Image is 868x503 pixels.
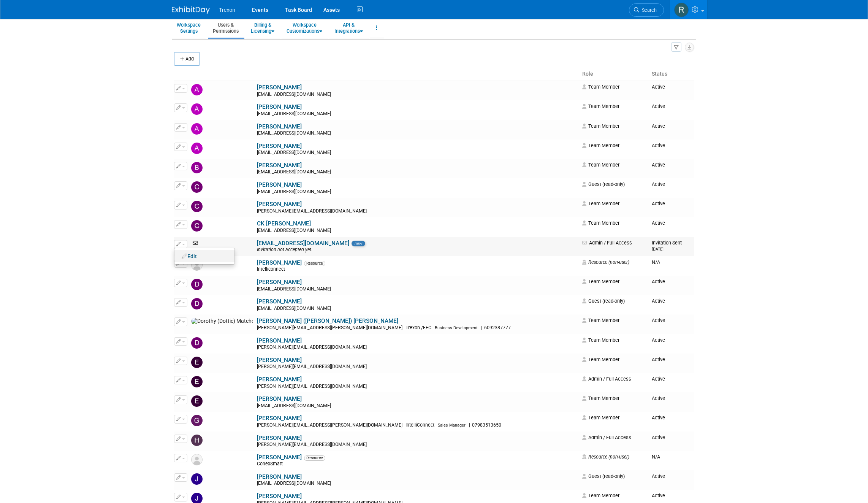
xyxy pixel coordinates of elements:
button: Add [174,52,200,66]
a: [PERSON_NAME] [257,123,302,130]
img: Resource [191,259,203,271]
span: Admin / Full Access [582,435,631,440]
a: [PERSON_NAME] ([PERSON_NAME]) [PERSON_NAME] [257,317,398,324]
span: Active [652,337,665,343]
span: Team Member [582,84,619,90]
span: Team Member [582,103,619,109]
a: CK [PERSON_NAME] [257,220,311,227]
span: Intelliconnect [257,267,287,272]
a: [PERSON_NAME] [257,415,302,422]
small: [DATE] [652,247,664,252]
img: CK Tom [191,220,203,232]
span: Active [652,395,665,401]
span: Guest (read-only) [582,298,625,304]
div: [PERSON_NAME][EMAIL_ADDRESS][PERSON_NAME][DOMAIN_NAME] [257,422,577,428]
img: Ryan Flores [674,3,689,17]
span: | [402,422,404,428]
span: Resource (non-user) [582,259,629,265]
div: [EMAIL_ADDRESS][DOMAIN_NAME] [257,481,577,487]
span: Team Member [582,357,619,362]
span: 07983513650 [470,422,504,428]
span: Guest (read-only) [582,473,625,479]
a: [PERSON_NAME] [257,103,302,110]
div: [PERSON_NAME][EMAIL_ADDRESS][DOMAIN_NAME] [257,208,577,214]
span: Active [652,143,665,148]
img: Dorothy (Dottie) Matchett [191,318,253,325]
a: Edit [174,251,234,262]
span: Team Member [582,317,619,323]
a: [PERSON_NAME] [257,376,302,383]
span: Resource [304,455,325,461]
div: [EMAIL_ADDRESS][DOMAIN_NAME] [257,403,577,409]
div: [EMAIL_ADDRESS][DOMAIN_NAME] [257,286,577,292]
a: [PERSON_NAME] [257,357,302,363]
div: [PERSON_NAME][EMAIL_ADDRESS][DOMAIN_NAME] [257,364,577,370]
a: [PERSON_NAME] [257,279,302,286]
img: Resource [191,454,203,465]
span: | [469,422,470,428]
span: Active [652,357,665,362]
div: [EMAIL_ADDRESS][DOMAIN_NAME] [257,228,577,234]
a: WorkspaceSettings [172,19,206,37]
img: Braden Brinkerhoff [191,162,203,173]
a: [PERSON_NAME] [257,259,302,266]
img: Armin Sadrameli [191,143,203,154]
span: Team Member [582,123,619,129]
span: IntelliConnect [404,422,437,428]
span: | [481,325,482,330]
a: [PERSON_NAME] [257,473,302,480]
img: Ami Turff [191,103,203,115]
a: [PERSON_NAME] [257,395,302,402]
span: Active [652,435,665,440]
a: [PERSON_NAME] [257,454,302,461]
a: [PERSON_NAME] [257,298,302,305]
span: Active [652,162,665,168]
span: Admin / Full Access [582,376,631,382]
img: Eric Fortner [191,395,203,407]
div: [EMAIL_ADDRESS][DOMAIN_NAME] [257,111,577,117]
span: Team Member [582,143,619,148]
img: Emma Thom [191,376,203,387]
span: Team Member [582,201,619,206]
span: Resource [304,261,325,266]
a: API &Integrations [329,19,368,37]
div: [EMAIL_ADDRESS][DOMAIN_NAME] [257,189,577,195]
span: Team Member [582,493,619,498]
img: Anna-Marie Lance [191,123,203,135]
img: Elliot Smith [191,357,203,368]
a: [PERSON_NAME] [257,493,302,500]
a: [PERSON_NAME] [257,435,302,441]
span: Sales Manager [438,423,466,428]
span: Team Member [582,337,619,343]
span: Trexon /FEC [404,325,434,330]
th: Role [579,68,649,81]
img: Heather andrade [191,435,203,446]
img: Alex Durso [191,84,203,95]
div: [EMAIL_ADDRESS][DOMAIN_NAME] [257,169,577,175]
img: Gary Cassidy [191,415,203,426]
div: [EMAIL_ADDRESS][DOMAIN_NAME] [257,92,577,98]
span: Active [652,201,665,206]
span: Active [652,84,665,90]
span: Guest (read-only) [582,181,625,187]
span: Active [652,473,665,479]
span: 6092387777 [482,325,513,330]
span: Active [652,220,665,226]
div: [PERSON_NAME][EMAIL_ADDRESS][DOMAIN_NAME] [257,344,577,351]
span: Active [652,103,665,109]
a: [EMAIL_ADDRESS][DOMAIN_NAME] [257,240,349,247]
span: Resource (non-user) [582,454,629,460]
span: Trexon [219,7,235,13]
span: Active [652,298,665,304]
span: N/A [652,259,660,265]
a: Search [629,3,664,17]
span: ConexSmart [257,461,285,467]
img: David Snowberger [191,279,203,290]
th: Status [649,68,694,81]
span: Active [652,415,665,420]
div: [EMAIL_ADDRESS][DOMAIN_NAME] [257,150,577,156]
a: [PERSON_NAME] [257,162,302,169]
a: [PERSON_NAME] [257,84,302,91]
a: WorkspaceCustomizations [282,19,327,37]
span: Business Development [435,325,478,330]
